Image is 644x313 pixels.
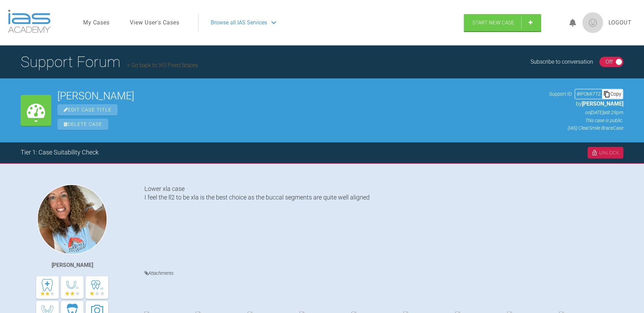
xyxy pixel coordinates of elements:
[575,90,602,98] div: # IPOMI7TZ
[582,12,603,33] img: profile.png
[472,20,514,26] span: Start New Case
[582,100,623,107] span: [PERSON_NAME]
[21,148,99,158] div: Tier 1: Case Suitability Check
[549,124,623,132] p: (IAS) ClearSmile Brace Case
[144,184,623,259] div: Lower xla case I feel the ll2 to be xla is the best choice as the buccal segments are quite well ...
[591,150,598,156] img: unlock.cc94ed01.svg
[464,14,541,31] a: Start New Case
[211,18,267,27] span: Browse all IAS Services
[549,109,623,116] p: on [DATE] at 8:29pm
[144,269,623,278] h4: Attachments
[549,90,572,98] span: Support ID
[588,147,623,159] div: Unlock
[127,62,198,68] a: Go back to IAS Fixed Braces
[531,57,593,66] div: Subscribe to conversation
[130,18,179,27] a: View User's Cases
[57,119,108,130] span: Delete Case
[37,184,107,255] img: Rebecca Lynne Williams
[8,10,51,33] img: logo-light.3e3ef733.png
[52,261,93,270] div: [PERSON_NAME]
[609,18,632,27] a: Logout
[57,91,543,101] h2: [PERSON_NAME]
[605,57,613,66] div: Off
[549,117,623,124] p: This case is public.
[21,50,198,74] h1: Support Forum
[57,104,118,116] span: Edit Case Title
[83,18,110,27] a: My Cases
[549,99,623,108] p: by
[602,89,623,98] div: Copy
